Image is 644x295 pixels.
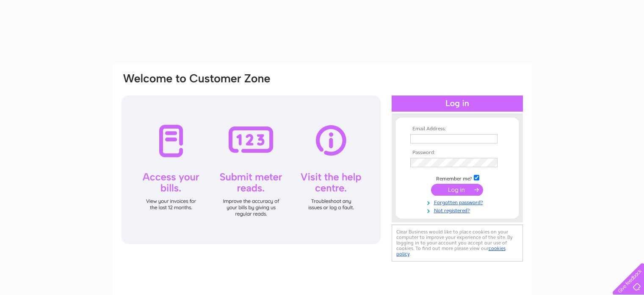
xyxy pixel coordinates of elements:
th: Email Address: [408,126,506,132]
a: cookies policy [396,245,506,257]
th: Password: [408,150,506,156]
td: Remember me? [408,174,506,182]
a: Forgotten password? [410,198,506,206]
div: Clear Business would like to place cookies on your computer to improve your experience of the sit... [392,225,523,261]
input: Submit [431,184,483,196]
a: Not registered? [410,206,506,214]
